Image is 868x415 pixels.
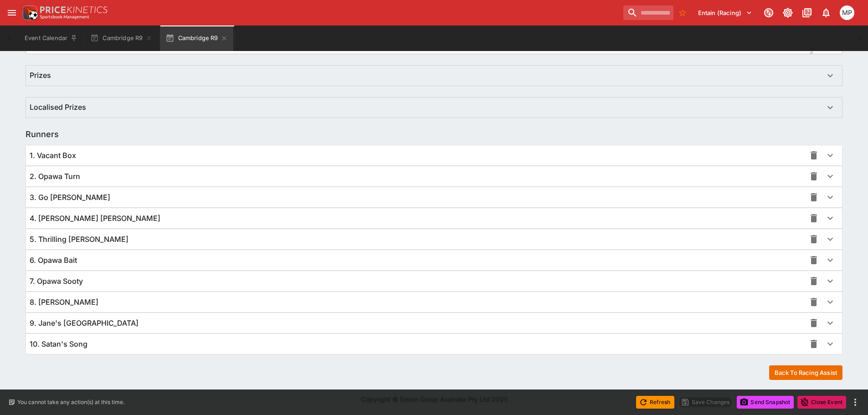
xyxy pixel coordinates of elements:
[30,193,110,202] span: 3. Go [PERSON_NAME]
[780,5,796,21] button: Toggle light/dark mode
[30,277,83,286] span: 7. Opawa Sooty
[30,318,139,328] span: 9. Jane's [GEOGRAPHIC_DATA]
[623,5,673,20] input: search
[30,172,80,181] span: 2. Opawa Turn
[799,5,815,21] button: Documentation
[30,214,160,223] span: 4. [PERSON_NAME] [PERSON_NAME]
[40,6,108,13] img: PriceKinetics
[40,15,89,19] img: Sportsbook Management
[760,5,777,21] button: Connected to PK
[30,235,128,244] span: 5. Thrilling [PERSON_NAME]
[837,3,857,23] button: Michael Polster
[26,129,59,139] h5: Runners
[797,396,846,409] button: Close Event
[818,5,834,21] button: Notifications
[30,339,87,349] span: 10. Satan's Song
[4,5,20,21] button: open drawer
[693,5,758,20] button: Select Tenant
[85,26,158,51] button: Cambridge R9
[636,396,674,409] button: Refresh
[30,256,77,265] span: 6. Opawa Bait
[30,71,51,80] h6: Prizes
[675,5,690,20] button: No Bookmarks
[160,26,233,51] button: Cambridge R9
[850,397,861,408] button: more
[30,102,86,112] h6: Localised Prizes
[30,297,98,307] span: 8. [PERSON_NAME]
[840,5,854,20] div: Michael Polster
[769,365,842,380] button: Back To Racing Assist
[30,151,76,160] span: 1. Vacant Box
[19,26,83,51] button: Event Calendar
[737,396,794,409] button: Send Snapshot
[20,4,38,22] img: PriceKinetics Logo
[17,398,124,406] p: You cannot take any action(s) at this time.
